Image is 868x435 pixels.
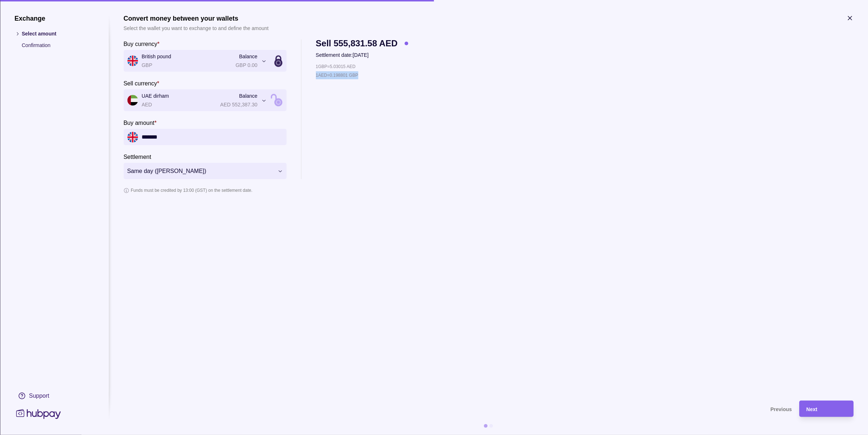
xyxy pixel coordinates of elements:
[123,120,154,126] p: Buy amount
[123,24,269,32] p: Select the wallet you want to exchange to and define the amount
[771,406,792,412] span: Previous
[123,152,151,161] label: Settlement
[131,186,252,194] p: Funds must be credited by 13:00 (GST) on the settlement date.
[123,118,157,127] label: Buy amount
[22,30,94,38] p: Select amount
[22,41,94,49] p: Confirmation
[799,401,854,417] button: Next
[127,132,138,143] img: gb
[123,39,160,48] label: Buy currency
[123,14,269,22] h1: Convert money between your wallets
[123,41,157,47] p: Buy currency
[123,401,792,417] button: Previous
[806,406,817,412] span: Next
[123,79,159,88] label: Sell currency
[123,154,151,160] p: Settlement
[123,80,157,86] p: Sell currency
[316,51,408,59] p: Settlement date: [DATE]
[142,129,283,145] input: amount
[316,63,356,71] p: 1 GBP = 5.03015 AED
[14,14,94,22] h1: Exchange
[316,39,398,47] span: Sell 555,831.58 AED
[316,71,358,79] p: 1 AED = 0.198801 GBP
[14,388,94,404] a: Support
[29,392,49,400] div: Support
